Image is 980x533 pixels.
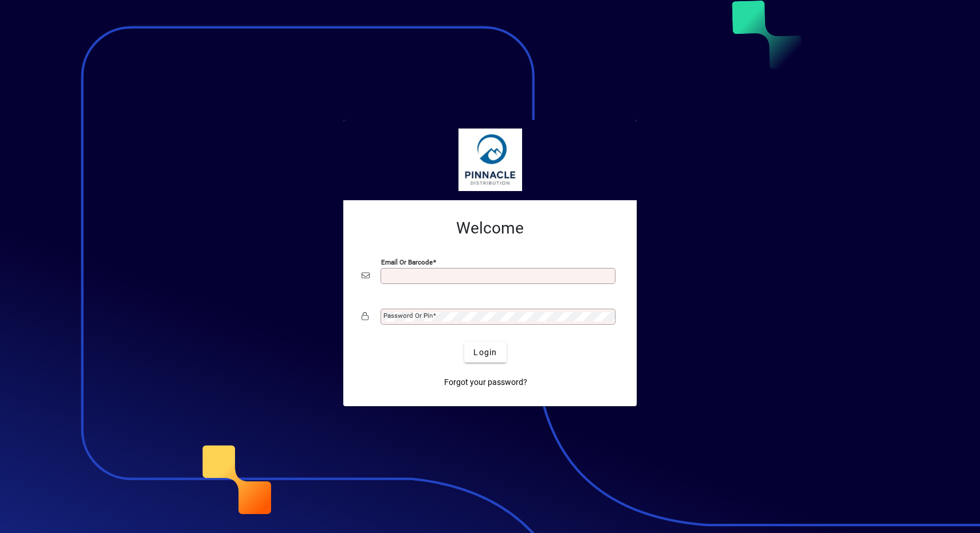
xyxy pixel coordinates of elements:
[383,312,433,320] mat-label: Password or Pin
[473,347,497,359] span: Login
[362,219,618,238] h2: Welcome
[444,376,527,388] span: Forgot your password?
[464,342,506,363] button: Login
[440,372,532,392] a: Forgot your password?
[381,258,433,266] mat-label: Email or Barcode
